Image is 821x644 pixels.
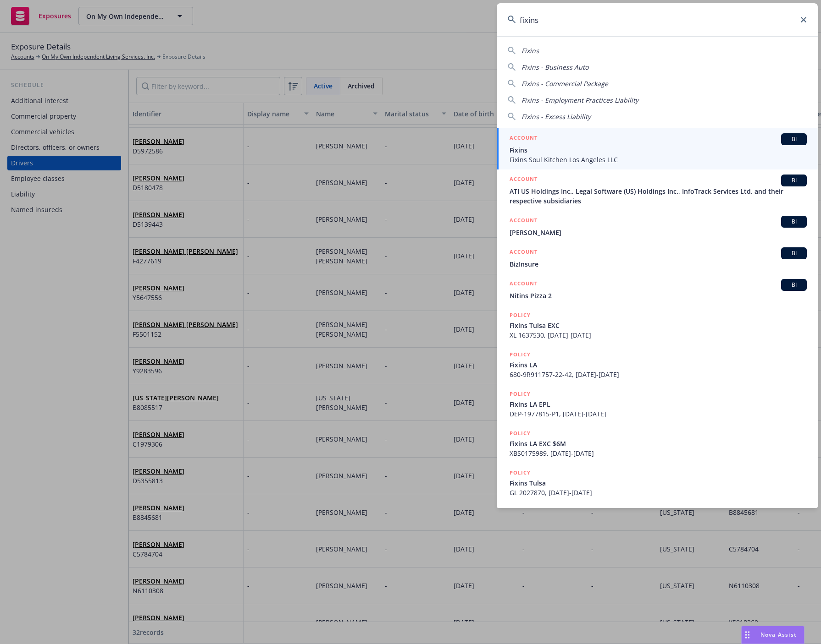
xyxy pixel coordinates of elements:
[510,399,807,409] span: Fixins LA EPL
[510,155,807,164] span: Fixins Soul Kitchen Los Angeles LLC
[785,135,803,143] span: BI
[521,112,591,121] span: Fixins - Excess Liability
[510,145,807,155] span: Fixins
[510,350,531,359] h5: POLICY
[510,279,538,290] h5: ACCOUNT
[497,424,818,463] a: POLICYFixins LA EXC $6MXBS0175989, [DATE]-[DATE]
[510,259,807,269] span: BizInsure
[510,330,807,340] span: XL 1637530, [DATE]-[DATE]
[510,389,531,398] h5: POLICY
[510,311,531,320] h5: POLICY
[521,63,588,71] span: Fixins - Business Auto
[497,306,818,345] a: POLICYFixins Tulsa EXCXL 1637530, [DATE]-[DATE]
[497,274,818,306] a: ACCOUNTBINitins Pizza 2
[510,478,807,488] span: Fixins Tulsa
[510,175,538,186] h5: ACCOUNT
[497,345,818,384] a: POLICYFixins LA680-9R911757-22-42, [DATE]-[DATE]
[510,429,531,438] h5: POLICY
[785,249,803,257] span: BI
[741,626,804,644] button: Nova Assist
[521,79,608,88] span: Fixins - Commercial Package
[510,488,807,497] span: GL 2027870, [DATE]-[DATE]
[521,96,638,104] span: Fixins - Employment Practices Liability
[497,3,818,36] input: Search...
[510,439,807,448] span: Fixins LA EXC $6M
[510,228,807,237] span: [PERSON_NAME]
[510,247,538,258] h5: ACCOUNT
[497,242,818,274] a: ACCOUNTBIBizInsure
[497,463,818,502] a: POLICYFixins TulsaGL 2027870, [DATE]-[DATE]
[510,448,807,458] span: XBS0175989, [DATE]-[DATE]
[742,626,753,644] div: Drag to move
[510,133,538,144] h5: ACCOUNT
[497,128,818,169] a: ACCOUNTBIFixinsFixins Soul Kitchen Los Angeles LLC
[785,281,803,289] span: BI
[510,370,807,379] span: 680-9R911757-22-42, [DATE]-[DATE]
[510,321,807,330] span: Fixins Tulsa EXC
[510,409,807,419] span: DEP-1977815-P1, [DATE]-[DATE]
[497,384,818,424] a: POLICYFixins LA EPLDEP-1977815-P1, [DATE]-[DATE]
[510,360,807,370] span: Fixins LA
[510,186,807,206] span: ATI US Holdings Inc., Legal Software (US) Holdings Inc., InfoTrack Services Ltd. and their respec...
[785,218,803,226] span: BI
[510,468,531,477] h5: POLICY
[497,211,818,242] a: ACCOUNTBI[PERSON_NAME]
[521,46,539,55] span: Fixins
[510,216,538,227] h5: ACCOUNT
[760,631,797,639] span: Nova Assist
[510,291,807,300] span: Nitins Pizza 2
[785,176,803,185] span: BI
[497,169,818,211] a: ACCOUNTBIATI US Holdings Inc., Legal Software (US) Holdings Inc., InfoTrack Services Ltd. and the...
